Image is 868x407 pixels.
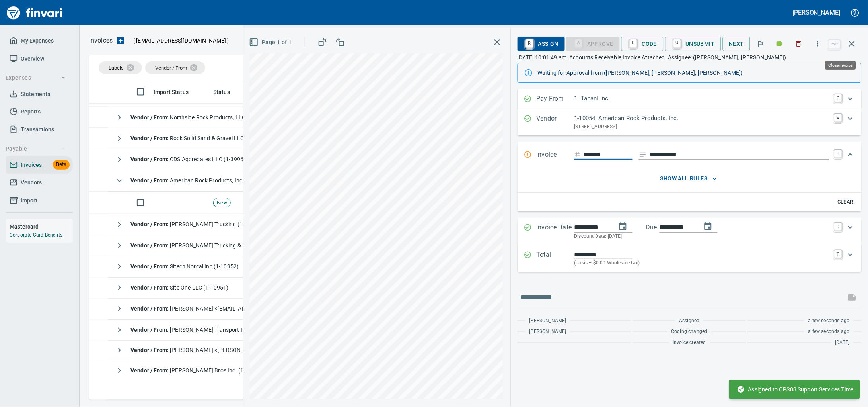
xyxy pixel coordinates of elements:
[251,37,292,47] span: Page 1 of 1
[793,8,841,17] h5: [PERSON_NAME]
[130,135,170,142] strong: Vendor / From :
[130,243,170,249] strong: Vendor / From :
[130,114,272,121] span: Northside Rock Products, LLC (1-24472)
[21,160,42,170] span: Invoices
[574,123,829,131] p: [STREET_ADDRESS]
[529,328,566,336] span: [PERSON_NAME]
[723,37,751,51] button: Next
[130,221,263,228] span: [PERSON_NAME] Trucking (1-39039)
[574,150,581,159] svg: Invoice number
[791,6,843,19] button: [PERSON_NAME]
[154,87,199,97] span: Import Status
[518,109,862,135] div: Expand
[130,243,297,249] span: [PERSON_NAME] Trucking & Excavation (1-39527)
[671,328,708,336] span: Coding changed
[843,288,862,307] span: This records your message into the invoice and notifies anyone mentioned
[99,61,142,74] div: Labels
[213,87,230,97] span: Status
[6,85,73,103] a: Statements
[109,65,124,71] span: Labels
[130,178,170,184] strong: Vendor / From :
[21,36,54,46] span: My Expenses
[699,217,718,236] button: change due date
[834,250,842,258] a: T
[809,35,827,53] button: More
[646,223,684,232] p: Due
[537,223,574,241] p: Invoice Date
[808,328,850,336] span: a few seconds ago
[6,192,73,209] a: Import
[518,37,565,51] button: RAssign
[518,53,862,61] p: [DATE] 10:01:49 am. Accounts Receivable Invoice Attached. Assignee: ([PERSON_NAME], [PERSON_NAME])
[737,385,854,393] span: Assigned to OPS03 Support Services Time
[829,40,841,49] a: esc
[752,35,769,53] button: Flag
[130,368,170,374] strong: Vendor / From :
[10,222,73,231] h6: Mastercard
[679,317,700,325] span: Assigned
[665,37,721,51] button: UUnsubmit
[130,264,239,270] span: Sitech Norcal Inc (1-10952)
[130,264,170,270] strong: Vendor / From :
[574,233,829,241] p: Discount Date: [DATE]
[671,37,715,51] span: Unsubmit
[574,94,829,103] p: 1: Tapani Inc.
[518,245,862,272] div: Expand
[135,37,227,45] span: [EMAIL_ADDRESS][DOMAIN_NAME]
[518,168,862,211] div: Expand
[6,50,73,68] a: Overview
[213,87,240,97] span: Status
[518,218,862,245] div: Expand
[10,232,62,238] a: Corporate Card Benefits
[537,94,574,104] p: Pay From
[834,114,842,122] a: V
[574,114,829,123] p: 1-10054: American Rock Products, Inc.
[130,285,229,291] span: Site One LLC (1-10951)
[214,199,230,207] span: New
[21,107,41,117] span: Reports
[538,66,855,80] div: Waiting for Approval from ([PERSON_NAME], [PERSON_NAME], [PERSON_NAME])
[130,327,275,333] span: [PERSON_NAME] Transport Inc (1-11004)
[21,125,54,135] span: Transactions
[2,141,69,156] button: Payable
[613,217,633,236] button: change date
[154,87,189,97] span: Import Status
[130,285,170,291] strong: Vendor / From :
[130,347,354,354] span: [PERSON_NAME] <[PERSON_NAME][EMAIL_ADDRESS][DOMAIN_NAME]>
[5,3,64,22] a: Finvari
[630,39,637,48] a: C
[130,306,310,312] span: [PERSON_NAME] <[EMAIL_ADDRESS][DOMAIN_NAME]>
[834,150,842,158] a: I
[130,221,170,228] strong: Vendor / From :
[729,39,744,49] span: Next
[834,223,842,231] a: D
[808,317,850,325] span: a few seconds ago
[835,198,856,207] span: Clear
[21,178,42,188] span: Vendors
[130,114,170,121] strong: Vendor / From :
[834,94,842,102] a: P
[537,171,841,186] button: show all rules
[771,35,788,53] button: Labels
[6,73,66,83] span: Expenses
[835,339,850,347] span: [DATE]
[21,54,44,64] span: Overview
[537,150,574,160] p: Invoice
[130,157,170,163] strong: Vendor / From :
[6,121,73,139] a: Transactions
[540,174,838,184] span: show all rules
[524,37,559,51] span: Assign
[89,36,113,45] p: Invoices
[537,114,574,131] p: Vendor
[574,259,829,267] p: (basis + $0.00 Wholesale tax)
[6,103,73,121] a: Reports
[21,196,37,205] span: Import
[518,142,862,168] div: Expand
[130,347,170,354] strong: Vendor / From :
[128,37,229,45] p: ( )
[6,174,73,192] a: Vendors
[833,196,858,208] button: Clear
[130,306,170,312] strong: Vendor / From :
[639,151,647,158] svg: Invoice description
[113,36,128,45] button: Upload an Invoice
